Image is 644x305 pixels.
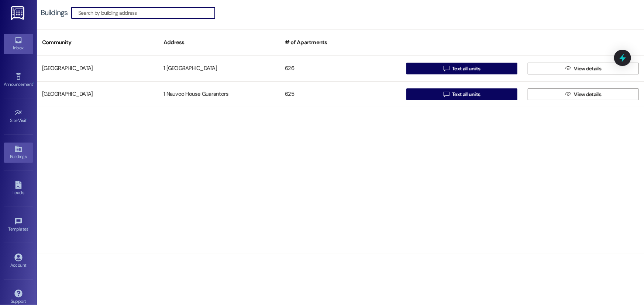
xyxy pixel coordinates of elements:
[280,34,401,52] div: # of Apartments
[528,88,639,100] button: View details
[406,63,517,74] button: Text all units
[406,88,517,100] button: Text all units
[444,66,449,71] i: 
[41,9,68,17] div: Buildings
[280,87,401,102] div: 625
[37,87,158,102] div: [GEOGRAPHIC_DATA]
[158,34,280,52] div: Address
[158,87,280,102] div: 1 Nauvoo House Guarantors
[4,34,33,54] a: Inbox
[4,251,33,271] a: Account
[4,143,33,162] a: Buildings
[280,61,401,76] div: 626
[158,61,280,76] div: 1 [GEOGRAPHIC_DATA]
[4,179,33,199] a: Leads
[452,91,480,98] span: Text all units
[574,91,601,98] span: View details
[4,106,33,126] a: Site Visit •
[27,117,28,122] span: •
[11,6,26,20] img: ResiDesk Logo
[565,66,571,71] i: 
[28,225,30,231] span: •
[37,61,158,76] div: [GEOGRAPHIC_DATA]
[37,34,158,52] div: Community
[452,65,480,73] span: Text all units
[4,215,33,235] a: Templates •
[574,65,601,73] span: View details
[444,91,449,97] i: 
[565,91,571,97] i: 
[78,8,215,18] input: Search by building address
[33,81,34,86] span: •
[528,63,639,74] button: View details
